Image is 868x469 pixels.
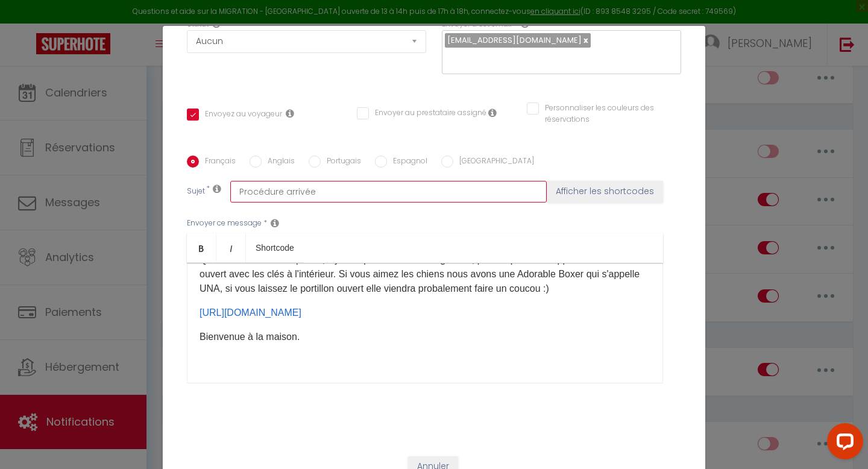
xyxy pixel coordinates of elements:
label: [GEOGRAPHIC_DATA] [453,156,534,169]
i: Envoyer au prestataire si il est assigné [488,108,497,118]
p: Bienvenue à la maison. [200,330,650,344]
a: Italic [216,233,246,262]
p: ​ [200,306,650,320]
label: Envoyer ce message [187,218,262,229]
label: Français [199,156,236,169]
i: Subject [213,184,221,194]
p: Quand vous ouvrez le portail, il y a un portillon sur votre gauche, passez par là et l'appartemen... [200,253,650,296]
a: Bold [187,233,216,262]
label: Anglais [262,156,295,169]
div: ​ [187,263,663,383]
i: Envoyer au voyageur [286,109,294,118]
label: Portugais [321,156,361,169]
iframe: LiveChat chat widget [817,418,868,469]
button: Afficher les shortcodes [547,181,663,203]
label: Sujet [187,186,205,198]
a: [URL][DOMAIN_NAME] [200,307,301,318]
i: Message [271,218,279,228]
a: Shortcode [246,233,304,262]
label: Espagnol [387,156,427,169]
span: [EMAIL_ADDRESS][DOMAIN_NAME] [447,34,582,46]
